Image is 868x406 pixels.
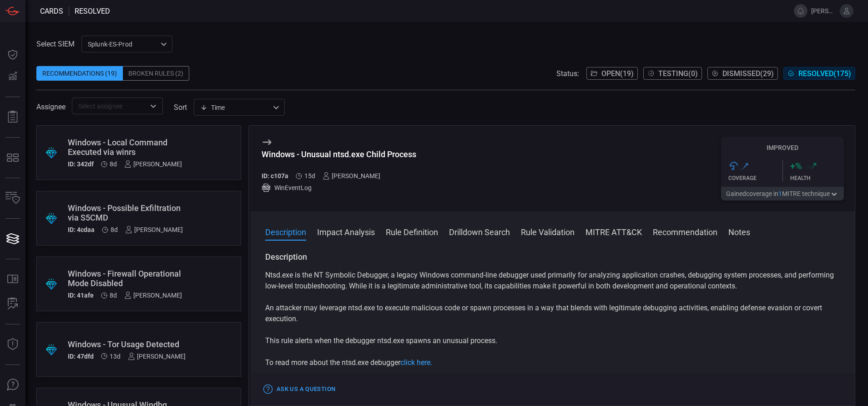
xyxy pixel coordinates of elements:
[2,187,24,209] button: Inventory
[262,382,338,396] button: Ask Us a Question
[75,100,145,112] input: Select assignee
[556,69,579,78] span: Status:
[658,69,698,78] span: Testing ( 0 )
[68,138,182,157] div: Windows - Local Command Executed via winrs
[323,172,380,180] div: [PERSON_NAME]
[2,374,24,396] button: Ask Us A Question
[585,226,642,237] button: MITRE ATT&CK
[304,172,315,180] span: Sep 07, 2025 10:22 AM
[40,7,63,15] span: Cards
[721,187,844,200] button: Gainedcoverage in1MITRE technique
[778,190,782,197] span: 1
[2,293,24,315] button: ALERT ANALYSIS
[125,226,183,233] div: [PERSON_NAME]
[601,69,634,78] span: Open ( 19 )
[36,103,66,111] span: Assignee
[317,226,375,237] button: Impact Analysis
[2,228,24,250] button: Cards
[265,252,840,262] h3: Description
[68,353,94,360] h5: ID: 47dfd
[2,66,24,87] button: Detections
[36,66,123,81] div: Recommendations (19)
[68,160,94,168] h5: ID: 342df
[200,103,270,112] div: Time
[2,268,24,290] button: Rule Catalog
[449,226,510,237] button: Drilldown Search
[111,226,118,233] span: Sep 14, 2025 10:47 AM
[36,40,75,48] label: Select SIEM
[262,149,416,159] div: Windows - Unusual ntsd.exe Child Process
[790,160,802,171] h3: + %
[124,160,182,168] div: [PERSON_NAME]
[147,100,160,113] button: Open
[728,226,750,237] button: Notes
[68,203,183,222] div: Windows - Possible Exfiltration via S5CMD
[2,334,24,355] button: Threat Intelligence
[2,147,24,169] button: MITRE - Detection Posture
[707,67,778,80] button: Dismissed(29)
[75,7,110,15] span: resolved
[262,172,288,180] h5: ID: c107a
[722,69,774,78] span: Dismissed ( 29 )
[265,303,840,324] p: An attacker may leverage ntsd.exe to execute malicious code or spawn processes in a way that blen...
[643,67,702,80] button: Testing(0)
[110,292,117,299] span: Sep 14, 2025 10:47 AM
[68,269,182,288] div: Windows - Firewall Operational Mode Disabled
[265,226,306,237] button: Description
[586,67,638,80] button: Open(19)
[721,144,844,151] h5: Improved
[2,106,24,128] button: Reports
[811,7,836,15] span: [PERSON_NAME].[PERSON_NAME]
[783,67,855,80] button: Resolved(175)
[110,160,117,168] span: Sep 14, 2025 10:49 AM
[400,358,432,367] a: click here.
[174,103,187,112] label: sort
[68,226,95,233] h5: ID: 4cdaa
[386,226,438,237] button: Rule Definition
[653,226,717,237] button: Recommendation
[798,69,851,78] span: Resolved ( 175 )
[790,175,844,181] div: Health
[68,292,94,299] h5: ID: 41afe
[128,353,186,360] div: [PERSON_NAME]
[262,183,416,192] div: WinEventLog
[265,270,840,292] p: Ntsd.exe is the NT Symbolic Debugger, a legacy Windows command-line debugger used primarily for a...
[124,292,182,299] div: [PERSON_NAME]
[123,66,189,81] div: Broken Rules (2)
[265,335,840,346] p: This rule alerts when the debugger ntsd.exe spawns an unusual process.
[521,226,575,237] button: Rule Validation
[68,339,186,349] div: Windows - Tor Usage Detected
[2,44,24,66] button: Dashboard
[88,40,158,49] p: Splunk-ES-Prod
[110,353,121,360] span: Sep 09, 2025 2:13 PM
[265,357,840,368] p: To read more about the ntsd.exe debugger
[728,175,782,181] div: Coverage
